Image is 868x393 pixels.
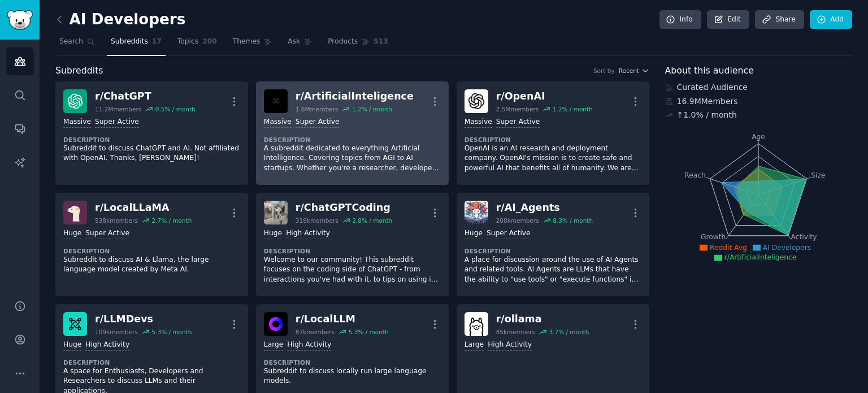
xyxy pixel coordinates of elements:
div: High Activity [488,340,532,351]
span: 17 [152,37,162,47]
p: OpenAI is an AI research and deployment company. OpenAI's mission is to create safe and powerful ... [465,144,641,174]
div: Huge [264,228,282,239]
span: Topics [177,37,198,47]
dt: Description [465,136,641,144]
div: Super Active [95,117,139,128]
div: 11.2M members [95,105,141,113]
a: ChatGPTCodingr/ChatGPTCoding319kmembers2.8% / monthHugeHigh ActivityDescriptionWelcome to our com... [256,193,449,296]
div: 1.2 % / month [352,105,392,113]
div: Super Active [85,228,129,239]
a: ChatGPTr/ChatGPT11.2Mmembers0.5% / monthMassiveSuper ActiveDescriptionSubreddit to discuss ChatGP... [55,81,248,185]
div: 538k members [95,217,138,224]
a: Share [755,10,804,29]
div: Large [264,340,283,351]
p: Welcome to our community! This subreddit focuses on the coding side of ChatGPT - from interaction... [264,255,441,285]
span: Ask [288,37,300,47]
a: LocalLLaMAr/LocalLLaMA538kmembers2.7% / monthHugeSuper ActiveDescriptionSubreddit to discuss AI &... [55,193,248,296]
dt: Description [63,247,240,255]
span: Subreddits [111,37,148,47]
div: Huge [63,340,81,351]
span: 200 [202,37,217,47]
div: r/ LLMDevs [95,312,192,326]
dt: Description [264,247,441,255]
span: Themes [233,37,261,47]
div: 0.5 % / month [155,105,196,113]
tspan: Activity [791,233,817,241]
div: r/ ChatGPT [95,89,196,103]
dt: Description [264,359,441,366]
img: AI_Agents [465,201,488,224]
img: ChatGPTCoding [264,201,288,224]
p: Subreddit to discuss AI & Llama, the large language model created by Meta AI. [63,255,240,275]
a: OpenAIr/OpenAI2.5Mmembers1.2% / monthMassiveSuper ActiveDescriptionOpenAI is an AI research and d... [457,81,649,185]
a: Edit [707,10,749,29]
tspan: Growth [701,233,726,241]
div: 2.5M members [496,105,539,113]
div: 5.3 % / month [151,328,192,336]
div: r/ ArtificialInteligence [296,89,414,103]
dt: Description [465,247,641,255]
div: 109k members [95,328,138,336]
dt: Description [63,359,240,366]
span: Recent [619,67,639,75]
div: Massive [465,117,492,128]
img: LocalLLaMA [63,201,87,224]
div: 208k members [496,217,539,224]
a: Topics200 [173,33,221,56]
tspan: Reach [684,171,706,179]
img: LLMDevs [63,312,87,336]
div: ↑ 1.0 % / month [677,109,737,121]
span: AI Developers [763,244,811,252]
div: 5.3 % / month [349,328,389,336]
div: Massive [63,117,91,128]
span: About this audience [665,64,754,78]
img: LocalLLM [264,312,288,336]
p: A subreddit dedicated to everything Artificial Intelligence. Covering topics from AGI to AI start... [264,144,441,174]
div: 16.9M Members [665,96,853,107]
h2: AI Developers [55,11,185,29]
span: Subreddits [55,64,103,78]
dt: Description [264,136,441,144]
p: Subreddit to discuss locally run large language models. [264,366,441,386]
a: Info [659,10,701,29]
span: r/ArtificialInteligence [724,253,796,261]
div: r/ AI_Agents [496,201,593,215]
span: Products [328,37,358,47]
div: 85k members [496,328,535,336]
div: 2.7 % / month [151,217,192,224]
a: Add [810,10,852,29]
span: 513 [374,37,388,47]
img: ollama [465,312,488,336]
a: Search [55,33,99,56]
div: 2.8 % / month [352,217,392,224]
a: Subreddits17 [107,33,166,56]
div: 319k members [296,217,338,224]
div: r/ ollama [496,312,589,326]
div: Huge [465,228,483,239]
a: AI_Agentsr/AI_Agents208kmembers8.3% / monthHugeSuper ActiveDescriptionA place for discussion arou... [457,193,649,296]
span: Search [59,37,83,47]
img: GummySearch logo [7,10,33,30]
dt: Description [63,136,240,144]
div: Super Active [487,228,531,239]
div: r/ OpenAI [496,89,593,103]
div: 8.3 % / month [553,217,593,224]
div: Super Active [496,117,540,128]
div: Curated Audience [665,81,853,93]
tspan: Age [752,133,765,141]
div: High Activity [286,228,330,239]
a: ArtificialInteligencer/ArtificialInteligence1.6Mmembers1.2% / monthMassiveSuper ActiveDescription... [256,81,449,185]
a: Ask [284,33,316,56]
span: Reddit Avg [710,244,747,252]
div: Sort by [593,67,615,75]
p: A place for discussion around the use of AI Agents and related tools. AI Agents are LLMs that hav... [465,255,641,285]
div: 87k members [296,328,335,336]
a: Themes [229,33,276,56]
div: Super Active [296,117,340,128]
div: r/ ChatGPTCoding [296,201,392,215]
div: Huge [63,228,81,239]
img: ChatGPT [63,89,87,113]
div: 1.2 % / month [553,105,593,113]
div: High Activity [287,340,331,351]
div: 3.7 % / month [549,328,589,336]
